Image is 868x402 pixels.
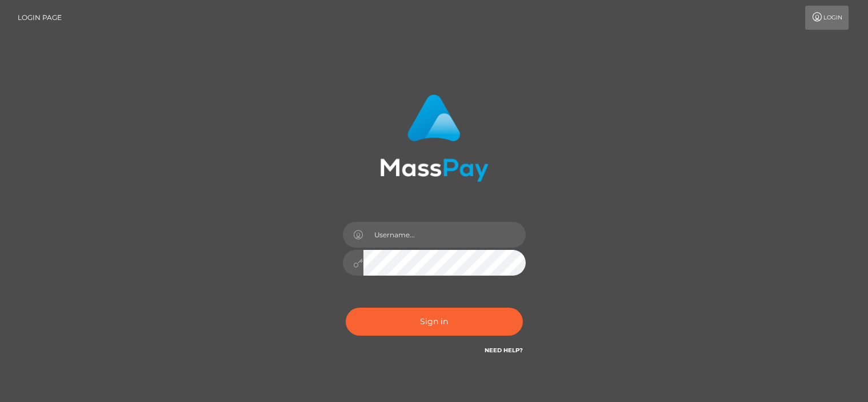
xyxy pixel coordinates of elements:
img: MassPay Login [380,94,489,182]
a: Login [805,6,849,30]
a: Need Help? [485,347,523,354]
input: Username... [363,222,526,248]
button: Sign in [346,308,523,336]
a: Login Page [18,6,62,30]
